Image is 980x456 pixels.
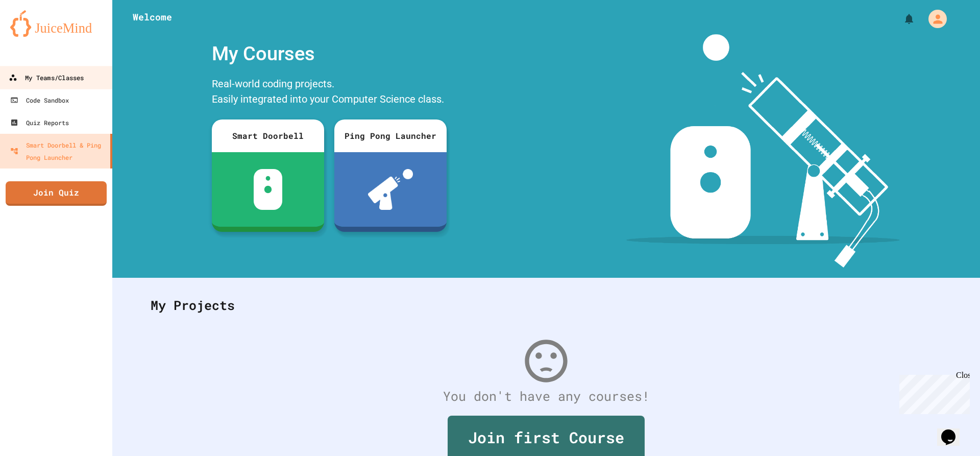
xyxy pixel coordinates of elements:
div: My Notifications [884,10,918,28]
div: Smart Doorbell & Ping Pong Launcher [10,139,106,163]
div: Code Sandbox [10,94,69,106]
img: sdb-white.svg [254,169,283,210]
div: Quiz Reports [10,116,69,129]
div: My Courses [207,34,452,74]
iframe: chat widget [937,415,970,446]
div: Real-world coding projects. Easily integrated into your Computer Science class. [207,74,452,112]
div: My Projects [140,285,952,325]
div: My Account [918,7,949,31]
div: You don't have any courses! [140,387,952,406]
img: logo-orange.svg [10,10,102,37]
img: banner-image-my-projects.png [626,34,900,268]
div: Smart Doorbell [212,119,324,152]
a: Join Quiz [6,181,107,206]
div: Chat with us now!Close [4,4,70,65]
div: My Teams/Classes [9,71,84,84]
div: Ping Pong Launcher [334,119,447,152]
iframe: chat widget [895,371,970,414]
img: ppl-with-ball.png [368,169,413,210]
